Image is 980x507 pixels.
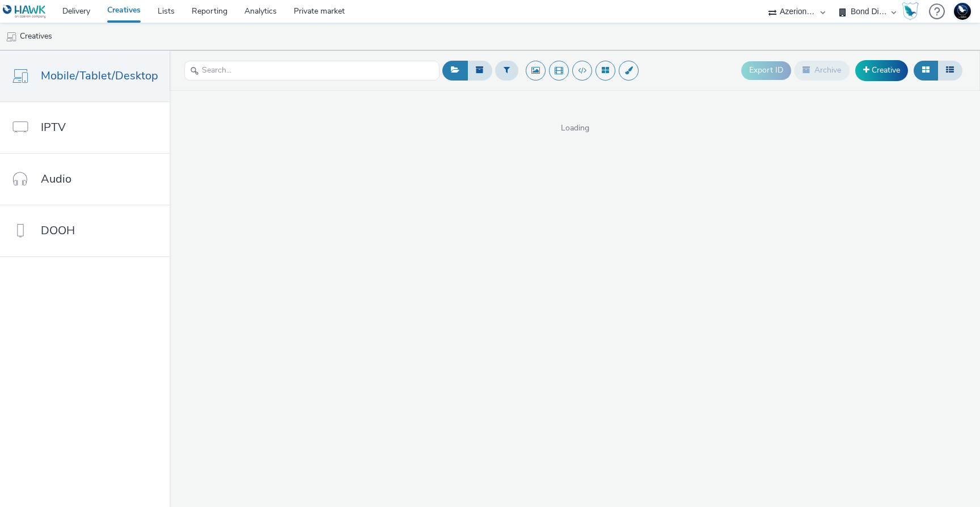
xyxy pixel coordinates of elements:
span: DOOH [41,222,75,239]
span: Audio [41,171,71,187]
button: Table [937,61,962,80]
img: mobile [6,31,17,43]
img: undefined Logo [3,5,47,19]
button: Export ID [741,61,791,79]
span: Mobile/Tablet/Desktop [41,67,158,84]
a: Creative [855,60,908,81]
img: Support Hawk [954,3,971,20]
span: Loading [170,122,980,134]
button: Archive [794,61,850,80]
img: Hawk Academy [902,2,919,20]
span: IPTV [41,119,66,136]
button: Grid [914,61,938,80]
input: Search... [184,61,440,81]
a: Hawk Academy [902,2,923,20]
